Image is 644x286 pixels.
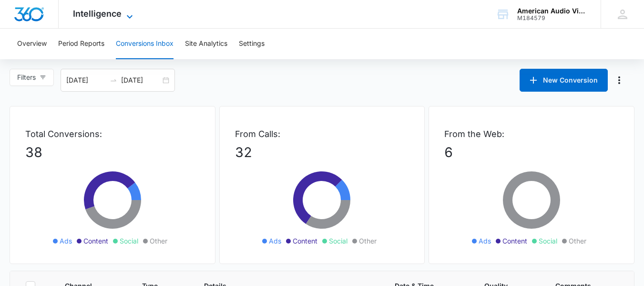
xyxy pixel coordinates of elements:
[185,29,227,59] button: Site Analytics
[60,236,72,246] span: Ads
[444,142,619,162] p: 6
[517,15,587,21] div: account id
[25,127,200,140] p: Total Conversions:
[110,76,117,84] span: to
[444,127,619,140] p: From the Web:
[359,236,377,246] span: Other
[239,29,265,59] button: Settings
[569,236,586,246] span: Other
[539,236,557,246] span: Social
[120,236,138,246] span: Social
[293,236,317,246] span: Content
[520,69,608,92] button: New Conversion
[110,76,117,84] span: swap-right
[235,127,409,140] p: From Calls:
[66,75,106,85] input: Start date
[502,236,527,246] span: Content
[517,7,587,15] div: account name
[73,9,122,19] span: Intelligence
[235,142,409,162] p: 32
[612,73,627,88] button: Manage Numbers
[17,72,36,83] span: Filters
[83,236,108,246] span: Content
[116,29,174,59] button: Conversions Inbox
[58,29,104,59] button: Period Reports
[17,29,47,59] button: Overview
[329,236,348,246] span: Social
[121,75,161,85] input: End date
[150,236,167,246] span: Other
[269,236,281,246] span: Ads
[10,69,54,86] button: Filters
[479,236,491,246] span: Ads
[25,142,200,162] p: 38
